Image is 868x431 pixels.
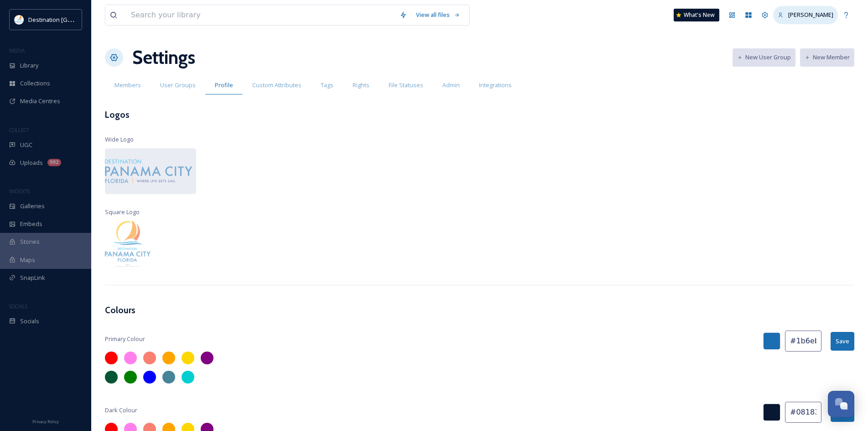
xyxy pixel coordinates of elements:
[674,9,719,21] a: What's New
[105,208,140,216] span: Square Logo
[32,419,59,425] span: Privacy Policy
[20,97,60,105] span: Media Centres
[201,371,213,384] div: #ffffff
[20,141,32,149] span: UGC
[32,415,59,426] a: Privacy Policy
[105,108,854,121] h3: Logos
[479,81,512,89] span: Integrations
[182,352,194,364] div: #ffd700
[105,406,137,415] span: Dark Colour
[831,332,854,351] button: Save
[105,159,196,184] img: dpc-web-newlogo.png
[9,126,29,133] span: COLLECT
[124,371,137,384] div: #008000
[162,371,175,384] div: #468499
[20,61,38,70] span: Library
[411,6,465,24] a: View all files
[105,304,854,317] h3: Colours
[828,391,854,417] button: Open Chat
[105,220,151,268] img: download.png
[105,335,145,343] span: Primary Colour
[143,352,156,364] div: #fa8072
[105,371,118,384] div: #065535
[215,81,233,89] span: Profile
[105,135,134,144] span: Wide Logo
[252,81,301,89] span: Custom Attributes
[201,352,213,364] div: #800080
[353,81,369,89] span: Rights
[162,352,175,364] div: #ffa500
[124,352,137,364] div: #ff80ed
[800,48,854,66] button: New Member
[9,188,30,194] span: WIDGETS
[15,15,24,24] img: download.png
[733,48,795,66] button: New User Group
[20,158,43,167] span: Uploads
[20,273,45,282] span: SnapLink
[20,79,50,88] span: Collections
[143,371,156,384] div: #0000ff
[773,6,838,24] a: [PERSON_NAME]
[182,371,194,384] div: #00ced1
[160,81,196,89] span: User Groups
[20,220,42,228] span: Embeds
[20,202,45,210] span: Galleries
[20,317,39,326] span: Socials
[321,81,333,89] span: Tags
[126,5,395,25] input: Search your library
[20,237,40,246] span: Stories
[9,47,25,54] span: MEDIA
[788,11,833,19] span: [PERSON_NAME]
[132,44,195,71] h1: Settings
[20,256,35,264] span: Maps
[389,81,423,89] span: File Statuses
[9,303,27,310] span: SOCIALS
[47,159,61,166] div: 992
[28,15,119,24] span: Destination [GEOGRAPHIC_DATA]
[114,81,141,89] span: Members
[105,352,118,364] div: #ff0000
[442,81,460,89] span: Admin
